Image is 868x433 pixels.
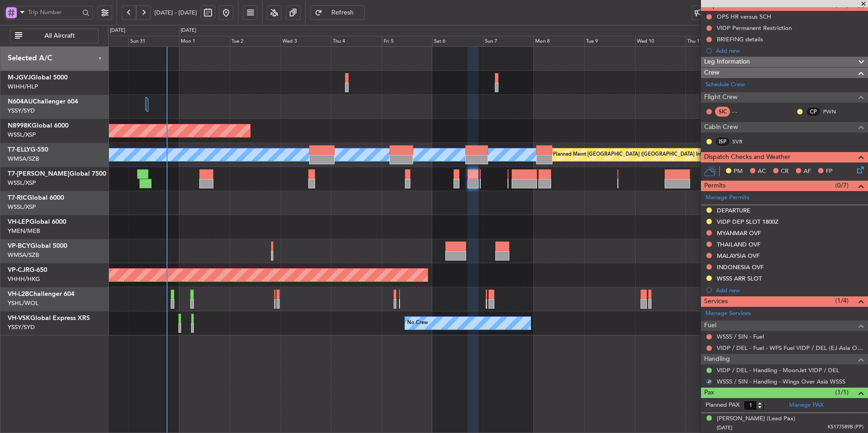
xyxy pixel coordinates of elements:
[717,366,839,374] a: VIDP / DEL - Handling - MoonJet VIDP / DEL
[533,36,584,47] div: Mon 8
[717,241,760,248] div: THAILAND OVF
[8,131,36,139] a: WSSL/XSP
[128,36,179,47] div: Sun 31
[717,378,845,385] a: WSSS / SIN - Handling - Wings Over Asia WSSS
[835,388,848,397] span: (1/1)
[732,108,753,116] div: - -
[28,5,79,19] input: Trip Number
[8,179,36,187] a: WSSL/XSP
[635,36,686,47] div: Wed 10
[717,252,759,260] div: MALAYSIA OVF
[8,243,30,249] span: VP-BCY
[835,181,848,190] span: (0/7)
[181,27,196,34] div: [DATE]
[310,5,365,20] button: Refresh
[154,9,197,17] span: [DATE] - [DATE]
[704,296,728,307] span: Services
[324,10,361,16] span: Refresh
[686,36,736,47] div: Thu 11
[8,315,90,321] a: VH-VSKGlobal Express XRS
[716,286,863,294] div: Add new
[8,74,31,81] span: M-JGVJ
[8,219,66,225] a: VH-LEPGlobal 6000
[734,167,743,176] span: PM
[717,35,763,43] div: BRIEFING details
[8,291,74,297] a: VH-L2BChallenger 604
[704,68,720,78] span: Crew
[179,36,230,47] div: Mon 1
[717,13,771,20] div: OPS HR versus SCH
[8,98,33,105] span: N604AU
[705,309,751,318] a: Manage Services
[704,57,750,67] span: Leg Information
[8,171,106,177] a: T7-[PERSON_NAME]Global 7500
[717,344,863,352] a: VIDP / DEL - Fuel - WFS Fuel VIDP / DEL (EJ Asia Only)
[24,33,95,39] span: All Aircraft
[804,167,811,176] span: AF
[806,107,821,117] div: CP
[8,107,35,115] a: YSSY/SYD
[704,354,730,364] span: Handling
[382,36,433,47] div: Fri 5
[789,401,824,410] a: Manage PAX
[705,401,740,410] label: Planned PAX
[717,333,764,340] a: WSSS / SIN - Fuel
[704,122,738,133] span: Cabin Crew
[715,107,730,117] div: SIC
[584,36,635,47] div: Tue 9
[716,47,863,54] div: Add new
[8,83,38,91] a: WIHH/HLP
[715,137,730,147] div: ISP
[704,92,738,103] span: Flight Crew
[8,315,30,321] span: VH-VSK
[8,147,30,153] span: T7-ELLY
[823,108,843,116] a: PWN
[828,423,863,431] span: K5177589B (PP)
[281,36,331,47] div: Wed 3
[758,167,766,176] span: AC
[717,275,762,282] div: WSSS ARR SLOT
[432,36,483,47] div: Sat 6
[8,195,64,201] a: T7-RICGlobal 6000
[8,275,40,283] a: VHHH/HKG
[8,147,48,153] a: T7-ELLYG-550
[483,36,534,47] div: Sun 7
[8,98,78,105] a: N604AUChallenger 604
[8,74,68,81] a: M-JGVJGlobal 5000
[732,138,753,146] a: SVR
[8,243,67,249] a: VP-BCYGlobal 5000
[704,152,790,162] span: Dispatch Checks and Weather
[331,36,382,47] div: Thu 4
[553,148,705,162] div: Planned Maint [GEOGRAPHIC_DATA] ([GEOGRAPHIC_DATA] Intl)
[8,203,36,211] a: WSSL/XSP
[8,227,40,235] a: YMEN/MEB
[8,219,30,225] span: VH-LEP
[781,167,789,176] span: CR
[407,316,428,330] div: No Crew
[8,291,29,297] span: VH-L2B
[717,218,779,226] div: VIDP DEP SLOT 1800Z
[8,267,47,273] a: VP-CJRG-650
[8,267,30,273] span: VP-CJR
[717,263,764,271] div: INDONESIA OVF
[717,424,732,431] span: [DATE]
[717,229,761,237] div: MYANMAR OVF
[10,29,99,43] button: All Aircraft
[8,323,35,331] a: YSSY/SYD
[230,36,281,47] div: Tue 2
[704,181,725,191] span: Permits
[110,27,125,34] div: [DATE]
[8,123,69,129] a: N8998KGlobal 6000
[705,80,745,89] a: Schedule Crew
[8,123,32,129] span: N8998K
[826,167,833,176] span: FP
[705,193,750,202] a: Manage Permits
[8,171,69,177] span: T7-[PERSON_NAME]
[717,207,750,214] div: DEPARTURE
[8,251,39,259] a: WMSA/SZB
[8,299,39,307] a: YSHL/WOL
[8,195,27,201] span: T7-RIC
[717,24,792,32] div: VIDP Permanent Restriction
[835,296,848,305] span: (1/4)
[704,388,714,398] span: Pax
